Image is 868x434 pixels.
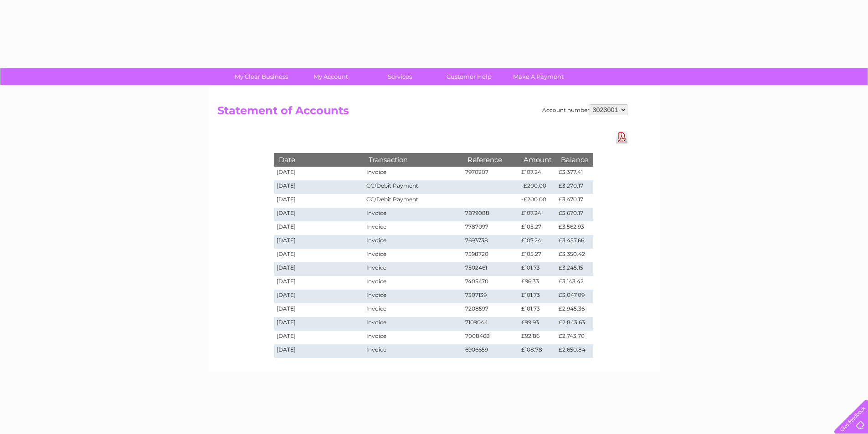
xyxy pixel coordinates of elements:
[274,317,365,331] td: [DATE]
[519,344,556,358] td: £108.78
[463,331,519,344] td: 7008468
[556,303,593,317] td: £2,945.36
[556,344,593,358] td: £2,650.84
[463,221,519,235] td: 7787097
[542,104,627,115] div: Account number
[463,317,519,331] td: 7109044
[519,331,556,344] td: £92.86
[274,167,365,180] td: [DATE]
[519,180,556,194] td: -£200.00
[556,221,593,235] td: £3,562.93
[556,249,593,262] td: £3,350.42
[556,331,593,344] td: £2,743.70
[556,235,593,249] td: £3,457.66
[364,208,462,221] td: Invoice
[364,317,462,331] td: Invoice
[519,235,556,249] td: £107.24
[463,262,519,276] td: 7502461
[364,153,462,166] th: Transaction
[274,344,365,358] td: [DATE]
[519,208,556,221] td: £107.24
[274,194,365,208] td: [DATE]
[274,153,365,166] th: Date
[274,180,365,194] td: [DATE]
[463,303,519,317] td: 7208597
[364,331,462,344] td: Invoice
[556,194,593,208] td: £3,470.17
[364,180,462,194] td: CC/Debit Payment
[364,167,462,180] td: Invoice
[463,276,519,290] td: 7405470
[616,130,627,143] a: Download Pdf
[364,344,462,358] td: Invoice
[274,331,365,344] td: [DATE]
[431,68,507,85] a: Customer Help
[463,249,519,262] td: 7598720
[217,104,627,122] h2: Statement of Accounts
[463,153,519,166] th: Reference
[463,235,519,249] td: 7693738
[463,208,519,221] td: 7879088
[274,276,365,290] td: [DATE]
[274,290,365,303] td: [DATE]
[274,303,365,317] td: [DATE]
[519,167,556,180] td: £107.24
[556,153,593,166] th: Balance
[519,249,556,262] td: £105.27
[224,68,299,85] a: My Clear Business
[274,221,365,235] td: [DATE]
[519,153,556,166] th: Amount
[463,344,519,358] td: 6906659
[519,276,556,290] td: £96.33
[501,68,576,85] a: Make A Payment
[463,290,519,303] td: 7307139
[274,208,365,221] td: [DATE]
[364,262,462,276] td: Invoice
[519,221,556,235] td: £105.27
[556,167,593,180] td: £3,377.41
[274,235,365,249] td: [DATE]
[519,303,556,317] td: £101.73
[364,235,462,249] td: Invoice
[364,249,462,262] td: Invoice
[556,276,593,290] td: £3,143.42
[293,68,368,85] a: My Account
[556,290,593,303] td: £3,047.09
[556,208,593,221] td: £3,670.17
[463,167,519,180] td: 7970207
[519,194,556,208] td: -£200.00
[274,262,365,276] td: [DATE]
[362,68,437,85] a: Services
[519,262,556,276] td: £101.73
[556,180,593,194] td: £3,270.17
[364,194,462,208] td: CC/Debit Payment
[519,290,556,303] td: £101.73
[364,276,462,290] td: Invoice
[364,290,462,303] td: Invoice
[364,221,462,235] td: Invoice
[364,303,462,317] td: Invoice
[556,262,593,276] td: £3,245.15
[519,317,556,331] td: £99.93
[274,249,365,262] td: [DATE]
[556,317,593,331] td: £2,843.63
